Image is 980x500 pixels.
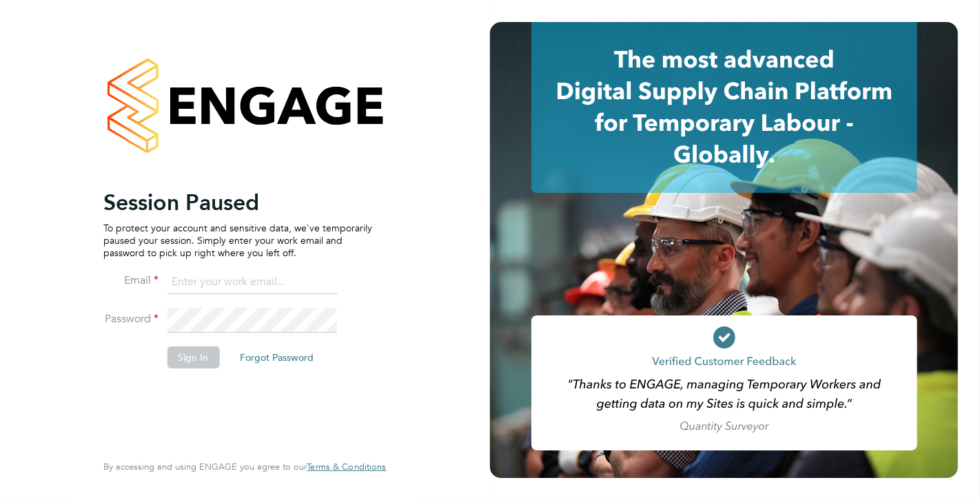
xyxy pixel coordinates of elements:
[229,346,325,368] button: Forgot Password
[103,312,159,326] label: Password
[307,461,386,472] span: Terms & Conditions
[167,270,337,295] input: Enter your work email...
[103,222,372,260] p: To protect your account and sensitive data, we've temporarily paused your session. Simply enter y...
[103,273,159,288] label: Email
[103,189,372,216] h2: Session Paused
[167,346,219,368] button: Sign In
[103,461,386,472] span: By accessing and using ENGAGE you agree to our
[307,461,386,472] a: Terms & Conditions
